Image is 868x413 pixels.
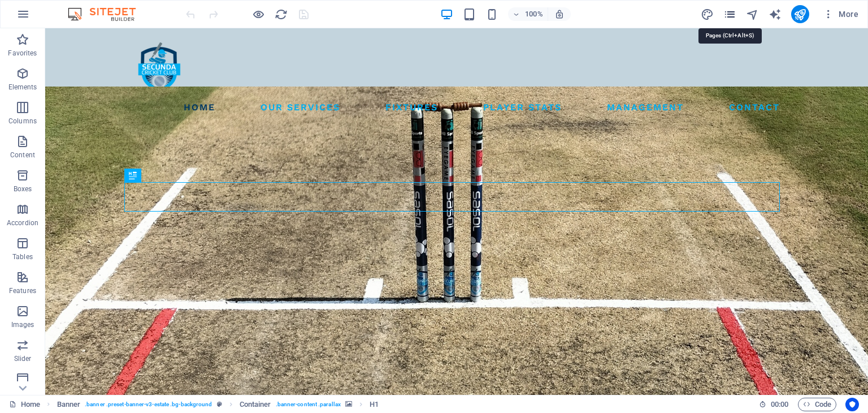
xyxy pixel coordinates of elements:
button: pages [723,7,737,21]
span: . banner .preset-banner-v3-estate .bg-background [85,398,212,411]
h6: Session time [759,398,789,411]
span: . banner-content .parallax [276,398,341,411]
p: Slider [14,354,32,363]
i: Design (Ctrl+Alt+Y) [701,8,714,21]
button: Code [798,398,836,411]
p: Elements [8,83,37,92]
p: Accordion [7,218,38,227]
i: This element contains a background [345,401,352,407]
button: 100% [508,7,548,21]
button: Click here to leave preview mode and continue editing [251,7,265,21]
button: More [818,5,863,23]
i: On resize automatically adjust zoom level to fit chosen device. [554,9,565,19]
h6: 100% [525,7,543,21]
button: text_generator [769,7,782,21]
i: Reload page [275,8,288,21]
p: Columns [8,117,37,126]
p: Favorites [8,49,37,58]
span: More [823,8,858,20]
button: reload [274,7,288,21]
span: Click to select. Double-click to edit [240,398,271,411]
p: Boxes [14,184,32,193]
p: Images [11,320,34,329]
img: Editor Logo [65,7,150,21]
span: Code [803,398,831,411]
span: Click to select. Double-click to edit [57,398,81,411]
i: This element is a customizable preset [217,401,222,407]
p: Features [9,286,36,295]
a: Click to cancel selection. Double-click to open Pages [9,398,40,411]
span: : [779,400,780,408]
button: navigator [746,7,759,21]
button: design [701,7,714,21]
button: Usercentrics [845,398,859,411]
p: Content [10,150,35,160]
button: publish [791,5,809,23]
nav: breadcrumb [57,398,379,411]
p: Tables [12,252,33,261]
span: 00 00 [771,398,788,411]
span: Click to select. Double-click to edit [370,398,379,411]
